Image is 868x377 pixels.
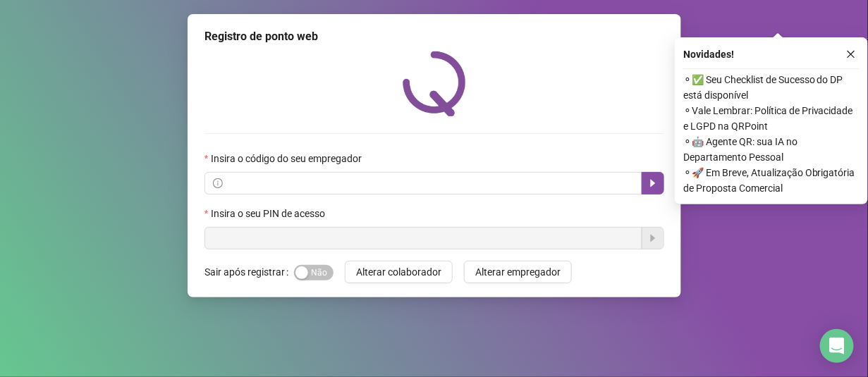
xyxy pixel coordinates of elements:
[683,134,860,165] span: ⚬ 🤖 Agente QR: sua IA no Departamento Pessoal
[345,261,453,283] button: Alterar colaborador
[820,329,854,363] div: Open Intercom Messenger
[356,264,441,280] span: Alterar colaborador
[683,72,860,103] span: ⚬ ✅ Seu Checklist de Sucesso do DP está disponível
[683,47,734,62] span: Novidades !
[683,165,860,196] span: ⚬ 🚀 Em Breve, Atualização Obrigatória de Proposta Comercial
[204,28,664,45] div: Registro de ponto web
[647,178,659,189] span: caret-right
[213,178,223,188] span: info-circle
[204,151,371,166] label: Insira o código do seu empregador
[204,206,334,221] label: Insira o seu PIN de acesso
[846,49,856,59] span: close
[403,51,466,116] img: QRPoint
[683,103,860,134] span: ⚬ Vale Lembrar: Política de Privacidade e LGPD na QRPoint
[475,264,561,280] span: Alterar empregador
[204,261,294,283] label: Sair após registrar
[464,261,572,283] button: Alterar empregador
